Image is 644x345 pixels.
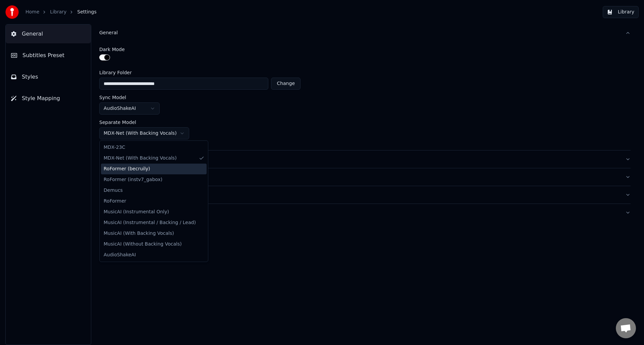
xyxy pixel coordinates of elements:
span: RoFormer [104,198,126,205]
span: MusicAI (Instrumental Only) [104,209,169,215]
span: MDX-Net (With Backing Vocals) [104,155,177,162]
span: MusicAI (Without Backing Vocals) [104,241,182,248]
span: MusicAI (With Backing Vocals) [104,230,174,237]
span: MDX-23C [104,144,125,151]
span: RoFormer (instv7_gabox) [104,176,162,183]
span: AudioShakeAI [104,252,136,258]
span: MusicAI (Instrumental / Backing / Lead) [104,219,196,226]
span: Demucs [104,187,123,194]
span: RoFormer (becruily) [104,166,150,172]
